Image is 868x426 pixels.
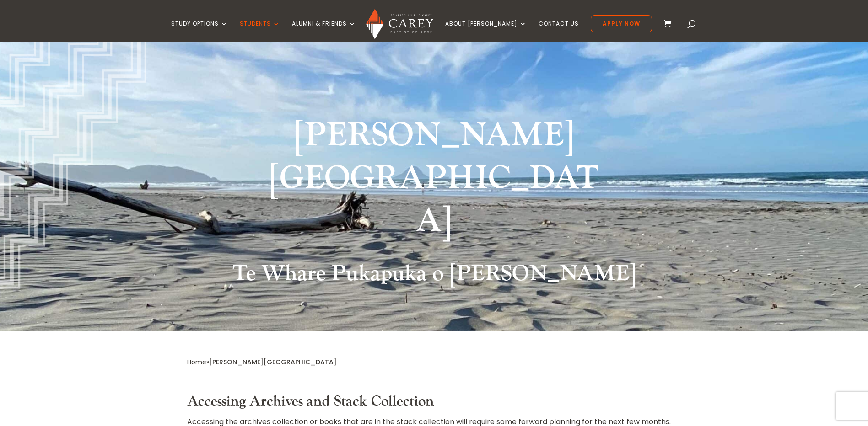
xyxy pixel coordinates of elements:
[209,357,337,367] span: [PERSON_NAME][GEOGRAPHIC_DATA]
[187,357,206,367] a: Home
[591,15,652,32] a: Apply Now
[292,21,356,42] a: Alumni & Friends
[366,9,433,39] img: Carey Baptist College
[240,21,280,42] a: Students
[171,21,228,42] a: Study Options
[187,357,337,367] span: »
[445,21,527,42] a: About [PERSON_NAME]
[263,114,606,247] h1: [PERSON_NAME][GEOGRAPHIC_DATA]
[187,393,681,415] h3: Accessing Archives and Stack Collection
[539,21,579,42] a: Contact Us
[187,261,681,292] h2: Te Whare Pukapuka o [PERSON_NAME]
